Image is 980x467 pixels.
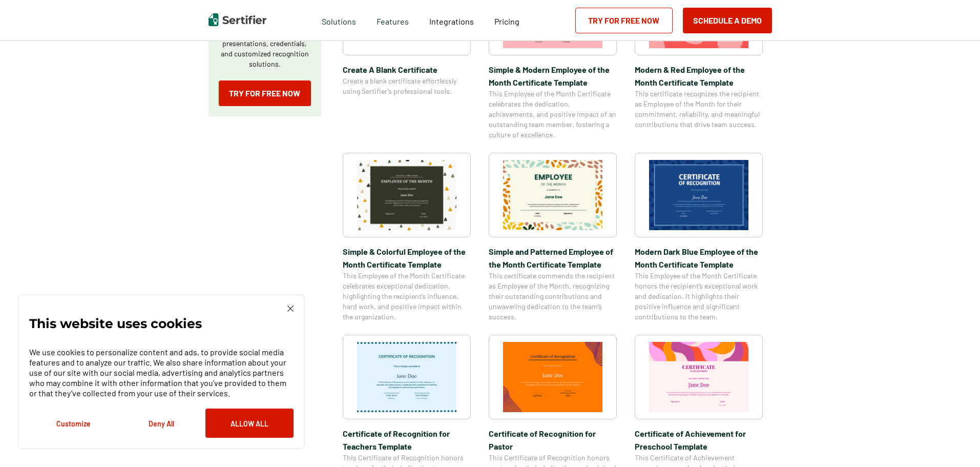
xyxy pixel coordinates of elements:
img: Certificate of Recognition for Pastor [503,342,602,412]
span: Integrations [429,16,474,26]
span: Simple & Modern Employee of the Month Certificate Template [489,63,617,89]
span: Simple and Patterned Employee of the Month Certificate Template [489,245,617,271]
span: This Employee of the Month Certificate celebrates exceptional dedication, highlighting the recipi... [343,271,471,322]
p: This website uses cookies [29,318,202,329]
span: Modern & Red Employee of the Month Certificate Template [635,63,763,89]
span: Certificate of Achievement for Preschool Template [635,427,763,453]
a: Pricing [494,14,519,27]
img: Simple & Colorful Employee of the Month Certificate Template [357,160,456,230]
span: Solutions [322,14,356,27]
span: Features [377,14,409,27]
span: This certificate recognizes the recipient as Employee of the Month for their commitment, reliabil... [635,89,763,130]
span: This Employee of the Month Certificate celebrates the dedication, achievements, and positive impa... [489,89,617,140]
img: Sertifier | Digital Credentialing Platform [208,13,266,26]
span: Pricing [494,16,519,26]
span: Certificate of Recognition for Pastor [489,427,617,453]
a: Simple & Colorful Employee of the Month Certificate TemplateSimple & Colorful Employee of the Mon... [343,153,471,322]
span: Simple & Colorful Employee of the Month Certificate Template [343,245,471,271]
span: Create a blank certificate effortlessly using Sertifier’s professional tools. [343,76,471,96]
button: Schedule a Demo [683,8,772,33]
span: This Employee of the Month Certificate honors the recipient’s exceptional work and dedication. It... [635,271,763,322]
img: Cookie Popup Close [287,306,294,312]
button: Allow All [205,409,294,438]
p: Create a blank certificate with Sertifier for professional presentations, credentials, and custom... [219,18,311,69]
button: Deny All [117,409,205,438]
p: We use cookies to personalize content and ads, to provide social media features and to analyze ou... [29,347,294,398]
a: Modern Dark Blue Employee of the Month Certificate TemplateModern Dark Blue Employee of the Month... [635,153,763,322]
button: Customize [29,409,117,438]
img: Modern Dark Blue Employee of the Month Certificate Template [649,160,748,230]
span: This certificate commends the recipient as Employee of the Month, recognizing their outstanding c... [489,271,617,322]
img: Simple and Patterned Employee of the Month Certificate Template [503,160,602,230]
img: Certificate of Recognition for Teachers Template [357,342,456,412]
a: Try for Free Now [219,80,311,106]
a: Integrations [429,14,474,27]
a: Simple and Patterned Employee of the Month Certificate TemplateSimple and Patterned Employee of t... [489,153,617,322]
span: Certificate of Recognition for Teachers Template [343,427,471,453]
img: Certificate of Achievement for Preschool Template [649,342,748,412]
span: Create A Blank Certificate [343,63,471,76]
a: Try for Free Now [575,8,673,33]
span: Modern Dark Blue Employee of the Month Certificate Template [635,245,763,271]
iframe: Chat Widget [929,418,980,467]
